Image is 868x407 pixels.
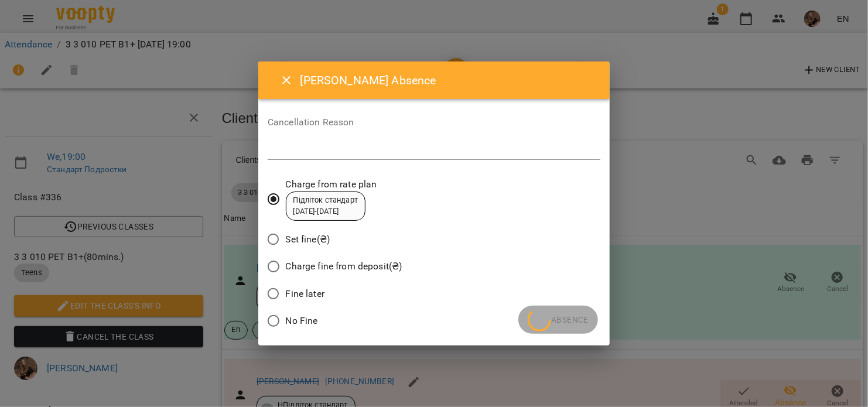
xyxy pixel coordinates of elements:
span: Charge from rate plan [286,177,377,191]
span: Set fine(₴) [286,232,330,247]
span: No Fine [286,314,318,328]
span: Fine later [286,287,324,301]
h6: [PERSON_NAME] Absence [300,71,596,90]
button: Close [272,66,300,94]
div: Підліток стандарт [DATE] - [DATE] [293,195,358,217]
span: Charge fine from deposit(₴) [286,259,402,273]
label: Cancellation Reason [268,118,600,127]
